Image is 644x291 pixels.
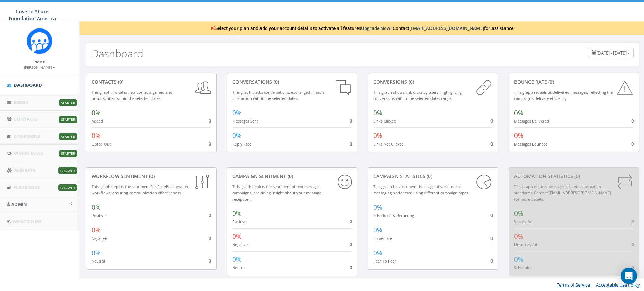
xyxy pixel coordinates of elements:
span: 0% [92,131,101,140]
span: 0 [209,141,211,147]
span: Love to Share Foundation America [9,8,56,22]
span: (0) [286,173,293,179]
span: (0) [272,79,279,85]
span: 0 [350,218,352,224]
a: Acceptable Use Policy [596,282,640,288]
small: This graph tracks conversations, exchanged in each interaction within the selected dates. [232,90,324,101]
span: 0% [514,108,523,117]
span: 0% [232,232,242,241]
span: 0 [631,118,634,124]
span: 0% [232,255,242,264]
small: Negative [92,236,107,241]
div: conversations [232,79,352,85]
span: 0 [209,235,211,241]
span: 0% [92,108,101,117]
div: Workflow Sentiment [92,173,211,180]
span: 0 [350,264,352,270]
small: Immediate [373,236,392,241]
span: 0 [350,118,352,124]
div: contacts [92,79,211,85]
small: Added [92,118,103,124]
span: 0% [373,131,382,140]
small: Negative [232,242,248,247]
span: 0% [373,248,382,257]
span: Starter [59,99,77,106]
span: 0 [631,218,634,224]
small: Positive [92,213,106,218]
span: 0 [350,241,352,247]
small: This graph depicts the sentiment for RallyBot-powered workflows, ensuring communication effective... [92,184,190,196]
small: Neutral [232,265,246,270]
span: 0 [490,258,493,264]
span: Admin [11,201,27,207]
small: Scheduled & Recurring [373,213,414,218]
a: [EMAIL_ADDRESS][DOMAIN_NAME] [409,25,484,31]
span: 0% [92,203,101,212]
div: Automation Statistics [514,173,634,180]
span: (0) [117,79,123,85]
small: This graph indicates new contacts gained and unsubscribes within the selected dates. [92,90,172,101]
span: Starter [59,116,77,123]
span: 0 [490,141,493,147]
span: (0) [407,79,414,85]
span: Dashboard [14,82,42,88]
small: Peer To Peer [373,258,396,264]
small: This graph depicts messages sent via automation standards. Contact [EMAIL_ADDRESS][DOMAIN_NAME] f... [514,184,611,202]
a: Terms of Service [557,282,590,288]
span: 0% [514,255,523,264]
span: 0 [209,212,211,218]
small: This graph shows link clicks by users, highlighting conversions within the selected dates range. [373,90,462,101]
small: Messages Sent [232,118,258,124]
span: 0 [490,235,493,241]
div: Open Intercom Messenger [621,268,637,284]
a: Upgrade Now [361,25,390,31]
div: Campaign Sentiment [232,173,352,180]
small: Neutral [92,258,105,264]
img: Rally_Corp_Icon.png [27,28,52,54]
small: Opted Out [92,141,111,147]
span: 0 [631,241,634,247]
span: 0 [209,118,211,124]
small: This graph depicts the sentiment of text message campaigns, providing insight about your message ... [232,184,321,202]
span: (0) [547,79,554,85]
small: Reply Rate [232,141,251,147]
span: 0 [631,141,634,147]
small: Positive [232,219,246,224]
small: Links Not Clicked [373,141,404,147]
span: Growth [58,184,77,191]
span: 0% [232,131,242,140]
span: 0% [373,225,382,234]
h2: Dashboard [92,48,143,59]
a: [PERSON_NAME] [24,64,55,70]
span: 0% [373,108,382,117]
small: Messages Bounced [514,141,548,147]
small: Name [34,59,45,64]
small: Unsuccessful [514,242,537,247]
span: [DATE] - [DATE] [596,50,627,56]
span: 0 [490,118,493,124]
span: 0% [514,131,523,140]
span: Starter [59,133,77,140]
span: 0 [490,212,493,218]
span: 0% [92,225,101,234]
small: [PERSON_NAME] [24,65,55,70]
small: Successful [514,219,532,224]
span: 0% [232,209,242,218]
span: 0 [350,141,352,147]
small: Scheduled [514,265,533,270]
span: (0) [573,173,580,179]
small: Messages Delivered [514,118,549,124]
span: 0% [232,108,242,117]
div: Campaign Statistics [373,173,493,180]
small: This graph breaks down the usage of various text messaging performed using different campaign types. [373,184,469,196]
span: 0% [92,248,101,257]
span: 0 [209,258,211,264]
span: 0 [631,264,634,270]
span: Starter [59,150,77,157]
span: (0) [148,173,155,179]
span: (0) [425,173,432,179]
span: 0% [373,203,382,212]
span: 0% [514,232,523,241]
div: conversions [373,79,493,85]
div: Bounce Rate [514,79,634,85]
